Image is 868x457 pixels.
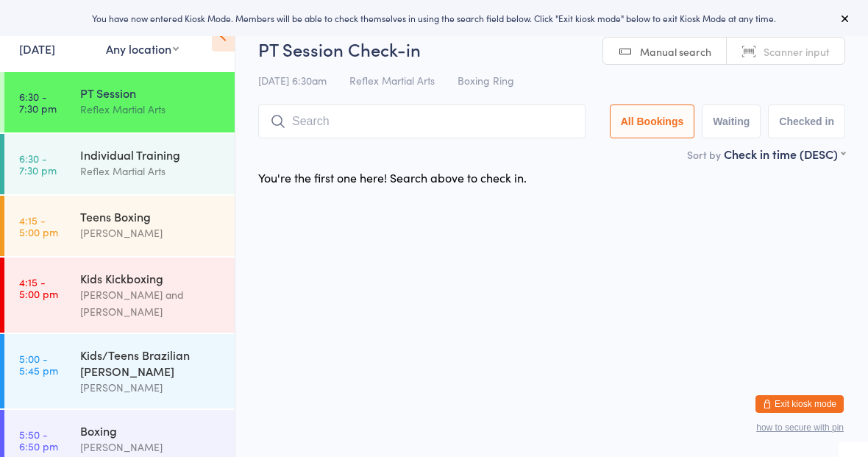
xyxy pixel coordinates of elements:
h2: PT Session Check-in [258,37,845,61]
a: 4:15 -5:00 pmTeens Boxing[PERSON_NAME] [4,196,235,256]
time: 6:30 - 7:30 pm [19,91,57,114]
button: Checked in [768,104,845,138]
button: All Bookings [610,104,695,138]
div: [PERSON_NAME] [80,439,222,456]
time: 4:15 - 5:00 pm [19,276,58,300]
div: Individual Training [80,146,222,163]
div: You're the first one here! Search above to check in. [258,169,527,185]
div: Kids/Teens Brazilian [PERSON_NAME] [80,347,222,379]
a: 5:00 -5:45 pmKids/Teens Brazilian [PERSON_NAME][PERSON_NAME] [4,334,235,408]
time: 5:00 - 5:45 pm [19,353,58,376]
div: Check in time (DESC) [724,146,845,162]
a: 4:15 -5:00 pmKids Kickboxing[PERSON_NAME] and [PERSON_NAME] [4,258,235,333]
div: Reflex Martial Arts [80,163,222,180]
div: [PERSON_NAME] [80,379,222,396]
span: Reflex Martial Arts [349,73,435,88]
div: [PERSON_NAME] and [PERSON_NAME] [80,286,222,320]
input: Search [258,104,586,138]
div: Kids Kickboxing [80,270,222,286]
span: Manual search [640,44,711,59]
div: Boxing [80,422,222,439]
button: Exit kiosk mode [755,395,844,413]
time: 4:15 - 5:00 pm [19,214,58,238]
a: 6:30 -7:30 pmPT SessionReflex Martial Arts [4,72,235,132]
button: Waiting [702,104,761,138]
time: 6:30 - 7:30 pm [19,152,57,176]
a: 6:30 -7:30 pmIndividual TrainingReflex Martial Arts [4,134,235,194]
div: PT Session [80,85,222,101]
button: how to secure with pin [756,422,844,433]
label: Sort by [687,147,721,162]
div: You have now entered Kiosk Mode. Members will be able to check themselves in using the search fie... [24,12,844,24]
div: Teens Boxing [80,208,222,224]
time: 5:50 - 6:50 pm [19,428,58,452]
div: Reflex Martial Arts [80,101,222,118]
a: [DATE] [19,40,55,57]
span: Scanner input [764,44,830,59]
div: [PERSON_NAME] [80,224,222,241]
div: Any location [106,40,179,57]
span: Boxing Ring [458,73,514,88]
span: [DATE] 6:30am [258,73,327,88]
